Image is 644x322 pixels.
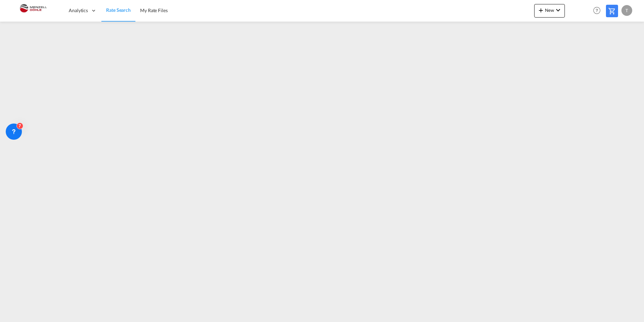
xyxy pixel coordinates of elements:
span: Help [591,5,603,16]
span: Analytics [69,7,88,14]
div: T [621,5,632,16]
span: New [537,7,562,13]
md-icon: icon-plus 400-fg [537,6,545,14]
img: 5c2b1670644e11efba44c1e626d722bd.JPG [10,3,56,18]
span: My Rate Files [140,7,168,13]
span: Rate Search [106,7,131,13]
div: Help [591,5,606,17]
button: icon-plus 400-fgNewicon-chevron-down [534,4,565,18]
md-icon: icon-chevron-down [554,6,562,14]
